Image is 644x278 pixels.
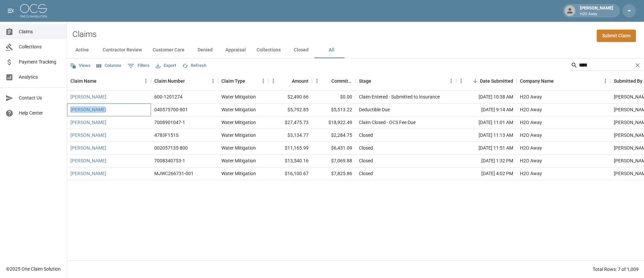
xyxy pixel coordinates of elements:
button: Menu [456,76,466,86]
button: open drawer [4,4,17,17]
div: [DATE] 4:02 PM [456,167,517,180]
p: H2O Away [580,11,613,17]
div: Stage [356,72,456,90]
button: Sort [371,76,381,86]
div: [DATE] 10:38 AM [456,91,517,104]
div: Committed Amount [331,72,352,90]
div: Claim Entered - Submitted to Insurance [359,93,440,100]
div: 600-1201274 [154,93,182,100]
span: Payment Tracking [19,58,61,66]
button: Menu [258,76,268,86]
div: [DATE] 11:01 AM [456,116,517,129]
a: [PERSON_NAME] [70,119,106,126]
div: Submitted By [614,72,642,90]
div: Amount [268,72,312,90]
div: Stage [359,72,371,90]
div: MJWC266731-001 [154,170,194,177]
button: Views [68,61,92,71]
button: Sort [245,76,255,86]
button: Sort [471,76,480,86]
div: Total Rows: 7 of 1,009 [593,266,639,273]
div: $5,792.85 [268,104,312,116]
button: Menu [600,76,610,86]
div: Closed [359,157,373,164]
button: Refresh [180,61,208,71]
button: Menu [141,76,151,86]
div: $16,100.67 [268,167,312,180]
div: Closed [359,145,373,151]
div: 040575700-801 [154,106,188,113]
div: Claim Closed - OCS Fee Due [359,119,416,126]
div: $7,825.86 [312,167,356,180]
div: [DATE] 11:13 AM [456,129,517,142]
h2: Claims [72,30,97,39]
button: Customer Care [147,42,190,58]
div: Claim Name [70,72,97,90]
div: Water Mitigation [221,170,256,177]
div: $2,284.75 [312,129,356,142]
div: $18,922.49 [312,116,356,129]
div: Water Mitigation [221,145,256,151]
span: Claims [19,28,61,35]
div: $6,431.09 [312,142,356,155]
button: Sort [282,76,292,86]
div: Water Mitigation [221,93,256,100]
div: Search [571,60,643,72]
a: [PERSON_NAME] [70,132,106,138]
div: $0.00 [312,91,356,104]
div: Date Submitted [480,72,513,90]
button: Closed [286,42,316,58]
div: Closed [359,170,373,177]
button: Contractor Review [97,42,147,58]
button: Export [154,61,178,71]
div: 7008901047-1 [154,119,185,126]
img: ocs-logo-white-transparent.png [20,4,47,17]
a: [PERSON_NAME] [70,145,106,151]
button: Denied [190,42,220,58]
div: [PERSON_NAME] [577,5,616,17]
a: [PERSON_NAME] [70,93,106,100]
div: H2O Away [520,93,542,100]
button: Collections [251,42,286,58]
button: Sort [554,76,563,86]
div: Claim Type [221,72,245,90]
button: All [316,42,346,58]
button: Menu [312,76,322,86]
button: Sort [322,76,331,86]
div: H2O Away [520,157,542,164]
div: © 2025 One Claim Solution [6,266,61,272]
div: dynamic tabs [67,42,644,58]
div: H2O Away [520,145,542,151]
div: Claim Type [218,72,268,90]
div: Claim Number [154,72,185,90]
div: $5,513.22 [312,104,356,116]
button: Show filters [126,61,151,71]
div: Claim Number [151,72,218,90]
div: Claim Name [67,72,151,90]
div: $7,069.88 [312,155,356,167]
span: Help Center [19,110,61,117]
span: Contact Us [19,94,61,102]
div: $3,134.77 [268,129,312,142]
button: Menu [208,76,218,86]
div: 002057135-800 [154,145,188,151]
button: Sort [185,76,194,86]
div: Water Mitigation [221,157,256,164]
div: Water Mitigation [221,106,256,113]
div: [DATE] 11:51 AM [456,142,517,155]
button: Appraisal [220,42,251,58]
div: H2O Away [520,132,542,138]
div: [DATE] 1:32 PM [456,155,517,167]
div: Closed [359,132,373,138]
div: $2,490.66 [268,91,312,104]
div: Water Mitigation [221,119,256,126]
div: $11,165.99 [268,142,312,155]
a: [PERSON_NAME] [70,170,106,177]
a: [PERSON_NAME] [70,157,106,164]
div: H2O Away [520,170,542,177]
button: Sort [97,76,106,86]
div: Amount [292,72,309,90]
div: $13,540.16 [268,155,312,167]
div: 7008340753-1 [154,157,185,164]
button: Menu [446,76,456,86]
